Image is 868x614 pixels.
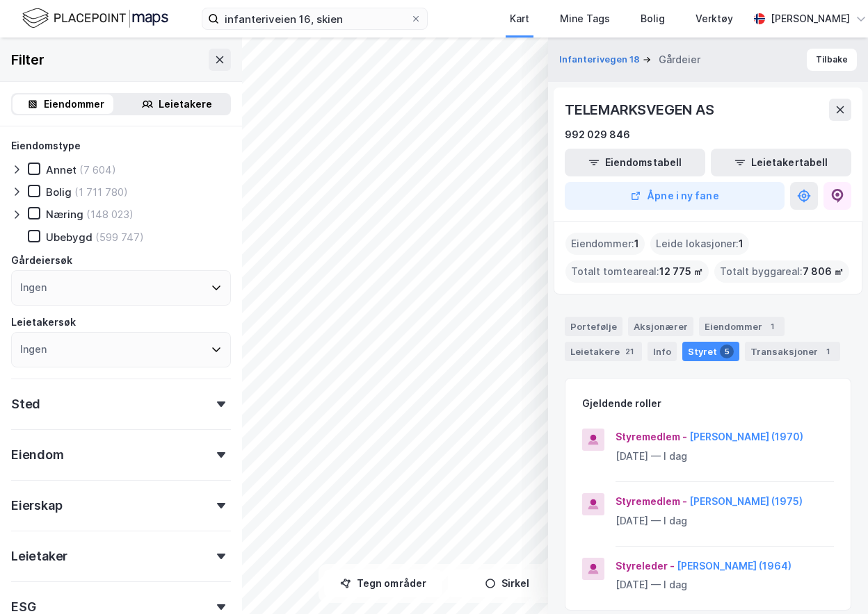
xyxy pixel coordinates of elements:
[699,317,785,336] div: Eiendommer
[714,260,849,283] div: Totalt byggareal :
[20,341,47,358] div: Ingen
[745,342,840,361] div: Transaksjoner
[798,547,868,614] iframe: Chat Widget
[622,345,636,358] div: 21
[46,231,93,244] div: Ubebygd
[11,396,40,413] div: Sted
[46,208,83,221] div: Næring
[616,448,834,465] div: [DATE] — I dag
[11,252,72,269] div: Gårdeiersøk
[11,138,81,154] div: Eiendomstype
[560,10,610,27] div: Mine Tags
[11,447,64,463] div: Eiendom
[659,263,703,280] span: 12 775 ㎡
[86,208,134,221] div: (148 023)
[11,497,62,514] div: Eierskap
[616,576,834,593] div: [DATE] — I dag
[79,163,116,176] div: (7 604)
[696,10,733,27] div: Verktøy
[46,185,72,199] div: Bolig
[720,345,734,358] div: 5
[565,342,642,361] div: Leietakere
[765,320,779,333] div: 1
[798,547,868,614] div: Kontrollprogram for chat
[324,570,442,597] button: Tegn områder
[95,231,144,244] div: (599 747)
[807,49,857,71] button: Tilbake
[44,96,104,113] div: Eiendommer
[159,96,212,113] div: Leietakere
[634,235,639,252] span: 1
[628,317,693,336] div: Aksjonærer
[565,99,717,121] div: TELEMARKSVEGEN AS
[559,53,643,67] button: Infanterivegen 18
[11,49,45,71] div: Filter
[682,342,739,361] div: Styret
[11,314,76,331] div: Leietakersøk
[565,317,622,336] div: Portefølje
[582,395,661,412] div: Gjeldende roller
[565,126,630,143] div: 992 029 846
[616,513,834,529] div: [DATE] — I dag
[22,6,168,31] img: logo.f888ab2527a4732fd821a326f86c7f29.svg
[510,10,529,27] div: Kart
[219,8,410,29] input: Søk på adresse, matrikkel, gårdeiere, leietakere eller personer
[565,233,645,255] div: Eiendommer :
[803,263,844,280] span: 7 806 ㎡
[20,279,47,296] div: Ingen
[448,570,566,597] button: Sirkel
[711,149,851,176] button: Leietakertabell
[11,548,67,565] div: Leietaker
[739,235,744,252] span: 1
[565,149,705,176] button: Eiendomstabell
[821,345,835,358] div: 1
[565,182,785,210] button: Åpne i ny fane
[650,233,749,255] div: Leide lokasjoner :
[565,260,709,283] div: Totalt tomteareal :
[74,185,128,199] div: (1 711 780)
[641,10,665,27] div: Bolig
[46,163,77,176] div: Annet
[659,51,700,68] div: Gårdeier
[648,342,677,361] div: Info
[771,10,850,27] div: [PERSON_NAME]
